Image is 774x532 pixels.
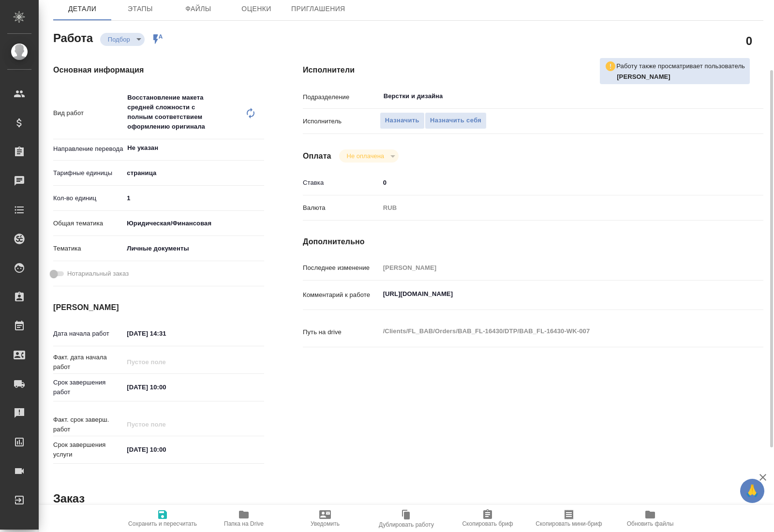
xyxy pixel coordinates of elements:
[53,168,123,178] p: Тарифные единицы
[53,193,123,203] p: Кол-во единиц
[366,505,447,532] button: Дублировать работу
[617,72,745,82] p: Баданян Артак
[303,150,331,162] h4: Оплата
[123,326,208,340] input: ✎ Введи что-нибудь
[59,3,105,15] span: Детали
[303,203,380,213] p: Валюта
[175,3,222,15] span: Файлы
[203,505,284,532] button: Папка на Drive
[303,327,380,337] p: Путь на drive
[380,200,725,216] div: RUB
[425,112,487,129] button: Назначить себя
[123,443,208,457] input: ✎ Введи что-нибудь
[303,178,380,188] p: Ставка
[123,240,264,257] div: Личные документы
[53,219,123,228] p: Общая тематика
[53,491,85,506] h2: Заказ
[616,61,745,71] p: Работу также просматривает пользователь
[53,144,123,154] p: Направление перевода
[430,115,481,126] span: Назначить себя
[610,505,691,532] button: Обновить файлы
[720,95,722,97] button: Open
[117,3,164,15] span: Этапы
[379,521,434,528] span: Дублировать работу
[380,112,425,129] button: Назначить
[447,505,528,532] button: Скопировать бриф
[303,64,763,76] h4: Исполнители
[53,329,123,339] p: Дата начала работ
[303,236,763,248] h4: Дополнительно
[53,353,123,372] p: Факт. дата начала работ
[380,176,725,190] input: ✎ Введи что-нибудь
[746,32,752,49] h2: 0
[462,520,513,527] span: Скопировать бриф
[100,33,145,46] div: Подбор
[339,149,399,163] div: Подбор
[123,165,264,181] div: страница
[284,505,366,532] button: Уведомить
[528,505,610,532] button: Скопировать мини-бриф
[53,64,264,76] h4: Основная информация
[536,520,602,527] span: Скопировать мини-бриф
[303,117,380,126] p: Исполнитель
[617,73,670,80] b: [PERSON_NAME]
[303,92,380,102] p: Подразделение
[123,191,264,205] input: ✎ Введи что-нибудь
[740,479,764,503] button: 🙏
[53,244,123,253] p: Тематика
[67,269,129,279] span: Нотариальный заказ
[291,3,345,15] span: Приглашения
[380,261,725,275] input: Пустое поле
[344,152,387,160] button: Не оплачена
[105,35,133,44] button: Подбор
[744,481,760,501] span: 🙏
[259,147,261,149] button: Open
[53,378,123,397] p: Срок завершения работ
[233,3,280,15] span: Оценки
[123,215,264,232] div: Юридическая/Финансовая
[224,520,264,527] span: Папка на Drive
[303,290,380,300] p: Комментарий к работе
[53,440,123,459] p: Срок завершения услуги
[311,520,340,527] span: Уведомить
[53,415,123,434] p: Факт. срок заверш. работ
[123,417,208,431] input: Пустое поле
[303,263,380,273] p: Последнее изменение
[123,355,208,369] input: Пустое поле
[53,302,264,313] h4: [PERSON_NAME]
[128,520,197,527] span: Сохранить и пересчитать
[53,108,123,118] p: Вид работ
[380,323,725,340] textarea: /Clients/FL_BAB/Orders/BAB_FL-16430/DTP/BAB_FL-16430-WK-007
[53,29,93,46] h2: Работа
[627,520,674,527] span: Обновить файлы
[385,115,419,126] span: Назначить
[380,286,725,302] textarea: [URL][DOMAIN_NAME]
[122,505,203,532] button: Сохранить и пересчитать
[123,380,208,394] input: ✎ Введи что-нибудь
